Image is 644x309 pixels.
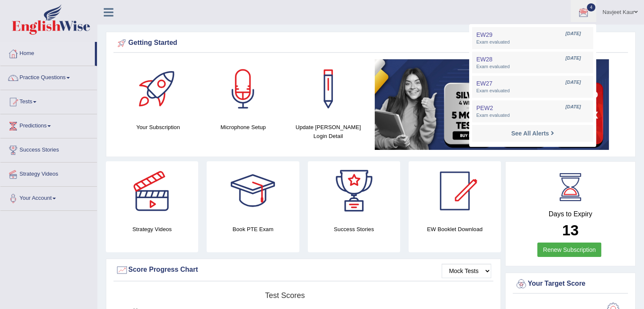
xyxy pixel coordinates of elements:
span: [DATE] [565,30,580,37]
span: 4 [587,3,595,11]
div: Getting Started [116,37,626,50]
a: Strategy Videos [0,163,97,184]
h4: Microphone Setup [205,123,282,132]
span: Exam evaluated [476,88,589,94]
span: PEW2 [476,105,493,111]
div: Score Progress Chart [116,264,491,276]
a: EW29 [DATE] Exam evaluated [474,29,591,47]
h4: Days to Expiry [515,210,626,218]
a: Predictions [0,114,97,135]
span: EW28 [476,56,492,63]
strong: See All Alerts [511,130,549,137]
a: Home [0,42,95,63]
img: small5.jpg [375,59,609,150]
h4: Strategy Videos [106,225,198,234]
span: EW27 [476,80,492,87]
b: 13 [562,222,579,238]
a: See All Alerts [509,129,556,138]
span: [DATE] [565,104,580,110]
span: Exam evaluated [476,39,589,46]
a: EW28 [DATE] Exam evaluated [474,54,591,72]
h4: Update [PERSON_NAME] Login Detail [290,123,367,141]
a: Success Stories [0,138,97,160]
a: Tests [0,90,97,111]
a: PEW2 [DATE] Exam evaluated [474,102,591,120]
tspan: Test scores [265,291,305,300]
span: Exam evaluated [476,63,589,70]
a: EW27 [DATE] Exam evaluated [474,78,591,96]
a: Your Account [0,187,97,208]
span: EW29 [476,31,492,38]
h4: Success Stories [308,225,400,234]
h4: EW Booklet Download [409,225,501,234]
a: Practice Questions [0,66,97,87]
a: Renew Subscription [537,243,601,257]
h4: Book PTE Exam [207,225,299,234]
span: [DATE] [565,55,580,62]
h4: Your Subscription [120,123,196,132]
span: Exam evaluated [476,112,589,119]
span: [DATE] [565,79,580,86]
div: Your Target Score [515,278,626,290]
